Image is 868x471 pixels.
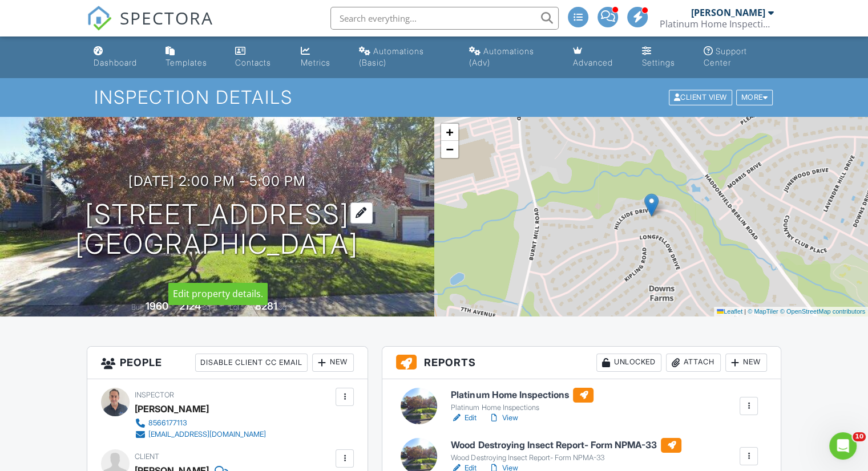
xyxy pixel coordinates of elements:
[135,417,266,429] a: 8566177113
[488,412,518,424] a: View
[165,58,207,67] div: Templates
[135,400,209,417] div: [PERSON_NAME]
[135,452,159,461] span: Client
[829,432,857,460] iframe: Intercom live chat
[359,46,424,67] div: Automations (Basic)
[301,58,330,67] div: Metrics
[75,200,358,260] h1: [STREET_ADDRESS] [GEOGRAPHIC_DATA]
[725,354,767,372] div: New
[195,354,308,372] div: Disable Client CC Email
[148,419,187,428] div: 8566177113
[203,303,219,311] span: sq. ft.
[691,7,765,18] div: [PERSON_NAME]
[446,125,453,139] span: +
[235,58,271,67] div: Contacts
[441,141,458,158] a: Zoom out
[748,308,778,315] a: © MapTiler
[451,438,681,453] h6: Wood Destroying Insect Report- Form NPMA-33
[853,432,866,441] span: 10
[229,303,253,311] span: Lot Size
[87,15,213,39] a: SPECTORA
[94,87,774,107] h1: Inspection Details
[120,6,213,30] span: SPECTORA
[131,303,144,311] span: Built
[255,300,277,312] div: 8281
[87,6,112,31] img: The Best Home Inspection Software - Spectora
[451,388,594,413] a: Platinum Home Inspections Platinum Home Inspections
[642,58,675,67] div: Settings
[699,41,779,74] a: Support Center
[296,41,345,74] a: Metrics
[354,41,455,74] a: Automations (Basic)
[279,303,293,311] span: sq.ft.
[469,46,534,67] div: Automations (Adv)
[465,41,559,74] a: Automations (Advanced)
[128,173,306,189] h3: [DATE] 2:00 pm - 5:00 pm
[135,429,266,440] a: [EMAIL_ADDRESS][DOMAIN_NAME]
[146,300,168,312] div: 1960
[668,92,735,101] a: Client View
[568,41,629,74] a: Advanced
[451,388,594,403] h6: Platinum Home Inspections
[382,347,781,379] h3: Reports
[704,46,747,67] div: Support Center
[744,308,746,315] span: |
[717,308,742,315] a: Leaflet
[94,58,137,67] div: Dashboard
[451,412,477,424] a: Edit
[89,41,152,74] a: Dashboard
[736,90,773,105] div: More
[451,403,594,412] div: Platinum Home Inspections
[441,124,458,141] a: Zoom in
[312,354,354,372] div: New
[669,90,732,105] div: Client View
[330,7,559,30] input: Search everything...
[780,308,865,315] a: © OpenStreetMap contributors
[87,347,368,379] h3: People
[644,193,659,217] img: Marker
[179,300,201,312] div: 2124
[231,41,287,74] a: Contacts
[660,18,774,30] div: Platinum Home Inspections
[135,391,174,399] span: Inspector
[596,354,661,372] div: Unlocked
[161,41,222,74] a: Templates
[573,58,613,67] div: Advanced
[446,142,453,156] span: −
[148,430,266,439] div: [EMAIL_ADDRESS][DOMAIN_NAME]
[451,438,681,463] a: Wood Destroying Insect Report- Form NPMA-33 Wood Destroying Insect Report- Form NPMA-33
[637,41,690,74] a: Settings
[666,354,721,372] div: Attach
[451,453,681,462] div: Wood Destroying Insect Report- Form NPMA-33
